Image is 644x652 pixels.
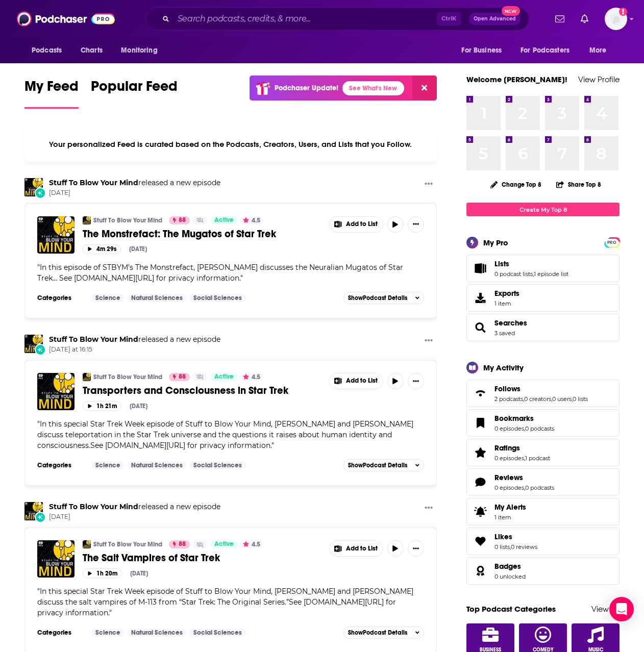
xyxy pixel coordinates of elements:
[524,455,525,462] span: ,
[470,416,490,430] a: Bookmarks
[466,557,620,585] span: Badges
[214,539,234,549] span: Active
[37,461,83,469] h3: Categories
[466,604,556,614] a: Top Podcast Categories
[494,289,519,298] span: Exports
[470,475,490,489] a: Reviews
[24,78,79,109] a: My Feed
[469,13,521,25] button: Open AdvancedNew
[83,551,322,564] a: The Salt Vampires of Star Trek
[37,540,75,578] a: The Salt Vampires of Star Trek
[470,564,490,578] a: Badges
[83,551,220,564] span: The Salt Vampires of Star Trek
[37,419,413,450] span: In this special Star Trek Week episode of Stuff to Blow Your Mind, [PERSON_NAME] and [PERSON_NAME...
[83,373,91,381] a: Stuff To Blow Your Mind
[179,215,186,225] span: 88
[210,540,238,548] a: Active
[521,43,569,58] span: For Podcasters
[470,445,490,460] a: Ratings
[83,384,322,397] a: Transporters and Consciousness in Star Trek
[494,532,537,541] a: Likes
[169,540,190,548] a: 88
[556,174,602,194] button: Share Top 8
[466,439,620,466] span: Ratings
[470,386,490,400] a: Follows
[494,259,509,268] span: Lists
[346,220,378,228] span: Add to List
[470,534,490,548] a: Likes
[49,502,138,511] a: Stuff To Blow Your Mind
[494,443,520,453] span: Ratings
[605,8,627,30] img: User Profile
[17,9,115,29] a: Podchaser - Follow, Share and Rate Podcasts
[127,629,187,637] a: Natural Sciences
[582,41,620,60] button: open menu
[275,84,338,92] p: Podchaser Update!
[174,11,437,27] input: Search podcasts, credits, & more...
[606,239,618,246] span: PRO
[210,373,238,381] a: Active
[494,443,550,453] a: Ratings
[348,629,407,636] span: Show Podcast Details
[49,178,138,187] a: Stuff To Blow Your Mind
[37,629,83,637] h3: Categories
[83,540,91,548] img: Stuff To Blow Your Mind
[502,6,520,16] span: New
[37,587,413,617] span: In this special Star Trek Week episode of Stuff to Blow Your Mind, [PERSON_NAME] and [PERSON_NAME...
[24,335,43,353] img: Stuff To Blow Your Mind
[483,238,508,247] div: My Pro
[330,373,383,389] button: Show More Button
[348,294,407,302] span: Show Podcast Details
[483,363,524,372] div: My Activity
[484,178,548,191] button: Change Top 8
[494,300,519,307] span: 1 item
[24,178,43,196] a: Stuff To Blow Your Mind
[81,43,103,58] span: Charts
[605,8,627,30] button: Show profile menu
[37,263,403,283] span: In this episode of STBYM’s The Monstrefact, [PERSON_NAME] discusses the Neuralian Mugatos of Star...
[189,629,246,637] a: Social Sciences
[494,503,526,512] span: My Alerts
[525,425,554,432] a: 0 podcasts
[37,373,75,410] a: Transporters and Consciousness in Star Trek
[179,539,186,549] span: 88
[589,43,607,58] span: More
[24,127,437,162] div: Your personalized Feed is curated based on the Podcasts, Creators, Users, and Lists that you Follow.
[420,502,437,515] button: Show More Button
[114,41,170,60] button: open menu
[470,261,490,275] a: Lists
[24,502,43,520] a: Stuff To Blow Your Mind
[210,216,238,224] a: Active
[240,540,263,548] button: 4.5
[514,41,584,60] button: open menu
[189,461,246,469] a: Social Sciences
[91,629,125,637] a: Science
[121,43,157,58] span: Monitoring
[49,502,220,512] h3: released a new episode
[35,344,46,355] div: New Episode
[494,384,521,393] span: Follows
[494,384,588,393] a: Follows
[32,43,62,58] span: Podcasts
[470,291,490,305] span: Exports
[466,74,567,84] a: Welcome [PERSON_NAME]!
[24,78,79,101] span: My Feed
[145,7,529,31] div: Search podcasts, credits, & more...
[533,270,534,278] span: ,
[37,216,75,254] a: The Monstrefact: The Mugatos of Star Trek
[37,294,83,302] h3: Categories
[470,320,490,335] a: Searches
[83,228,322,240] a: The Monstrefact: The Mugatos of Star Trek
[74,41,109,60] a: Charts
[494,543,510,550] a: 0 lists
[240,216,263,224] button: 4.5
[346,545,378,553] span: Add to List
[35,512,46,523] div: New Episode
[619,8,627,16] svg: Add a profile image
[37,587,413,617] span: " "
[605,8,627,30] span: Logged in as Ashley_Beenen
[91,78,178,101] span: Popular Feed
[494,562,521,571] span: Badges
[466,203,620,216] a: Create My Top 8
